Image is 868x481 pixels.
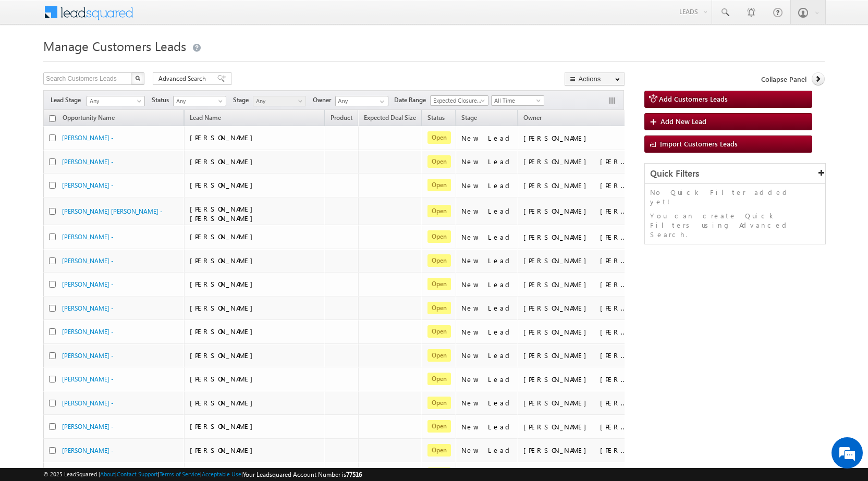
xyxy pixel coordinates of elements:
[427,205,451,217] span: Open
[427,230,451,243] span: Open
[523,280,628,289] div: [PERSON_NAME] [PERSON_NAME]
[427,325,451,338] span: Open
[427,179,451,191] span: Open
[253,96,306,106] a: Any
[427,349,451,362] span: Open
[190,256,258,265] span: [PERSON_NAME]
[461,446,514,455] div: New Lead
[190,374,258,383] span: [PERSON_NAME]
[523,375,628,384] div: [PERSON_NAME] [PERSON_NAME]
[650,211,820,239] p: You can create Quick Filters using Advanced Search.
[190,157,258,166] span: [PERSON_NAME]
[190,446,258,454] span: [PERSON_NAME]
[427,302,451,314] span: Open
[431,96,485,105] span: Expected Closure Date
[427,397,451,409] span: Open
[190,133,258,142] span: [PERSON_NAME]
[374,96,387,107] a: Show All Items
[523,157,628,166] div: [PERSON_NAME] [PERSON_NAME]
[62,233,114,241] a: [PERSON_NAME] -
[660,139,738,148] span: Import Customers Leads
[62,375,114,383] a: [PERSON_NAME] -
[135,76,140,81] img: Search
[430,95,488,106] a: Expected Closure Date
[427,278,451,290] span: Open
[49,115,56,122] input: Check all records
[523,114,542,121] span: Owner
[202,471,241,477] a: Acceptable Use
[87,96,145,106] a: Any
[51,95,85,105] span: Lead Stage
[233,95,253,105] span: Stage
[160,471,200,477] a: Terms of Service
[174,96,223,106] span: Any
[456,112,482,126] a: Stage
[523,303,628,313] div: [PERSON_NAME] [PERSON_NAME]
[523,446,628,455] div: [PERSON_NAME] [PERSON_NAME]
[461,181,514,190] div: New Lead
[523,133,628,143] div: [PERSON_NAME]
[62,280,114,288] a: [PERSON_NAME] -
[359,112,421,126] a: Expected Deal Size
[427,373,451,385] span: Open
[100,471,115,477] a: About
[523,327,628,337] div: [PERSON_NAME] [PERSON_NAME]
[346,471,362,478] span: 77516
[152,95,173,105] span: Status
[761,75,806,84] span: Collapse Panel
[57,112,120,126] a: Opportunity Name
[173,96,226,106] a: Any
[461,157,514,166] div: New Lead
[62,158,114,166] a: [PERSON_NAME] -
[461,422,514,431] div: New Lead
[190,279,258,288] span: [PERSON_NAME]
[394,95,430,105] span: Date Range
[87,96,141,106] span: Any
[461,327,514,337] div: New Lead
[190,303,258,312] span: [PERSON_NAME]
[461,303,514,313] div: New Lead
[158,74,209,83] span: Advanced Search
[62,423,114,430] a: [PERSON_NAME] -
[190,422,258,430] span: [PERSON_NAME]
[427,155,451,168] span: Open
[461,133,514,143] div: New Lead
[523,232,628,242] div: [PERSON_NAME] [PERSON_NAME]
[461,232,514,242] div: New Lead
[461,256,514,265] div: New Lead
[63,114,115,121] span: Opportunity Name
[461,375,514,384] div: New Lead
[427,131,451,144] span: Open
[461,206,514,216] div: New Lead
[523,256,628,265] div: [PERSON_NAME] [PERSON_NAME]
[62,257,114,265] a: [PERSON_NAME] -
[313,95,335,105] span: Owner
[62,304,114,312] a: [PERSON_NAME] -
[190,327,258,336] span: [PERSON_NAME]
[523,422,628,431] div: [PERSON_NAME] [PERSON_NAME]
[62,352,114,360] a: [PERSON_NAME] -
[43,470,362,479] span: © 2025 LeadSquared | | | | |
[565,72,625,85] button: Actions
[190,398,258,407] span: [PERSON_NAME]
[659,94,728,103] span: Add Customers Leads
[62,207,163,215] a: [PERSON_NAME] [PERSON_NAME] -
[461,351,514,360] div: New Lead
[190,351,258,360] span: [PERSON_NAME]
[461,114,477,121] span: Stage
[461,398,514,408] div: New Lead
[523,181,628,190] div: [PERSON_NAME] [PERSON_NAME]
[422,112,450,126] a: Status
[185,112,226,126] span: Lead Name
[190,180,258,189] span: [PERSON_NAME]
[43,38,186,54] span: Manage Customers Leads
[427,420,451,433] span: Open
[523,398,628,408] div: [PERSON_NAME] [PERSON_NAME]
[62,134,114,142] a: [PERSON_NAME] -
[190,204,258,223] span: [PERSON_NAME] [PERSON_NAME]
[243,471,362,478] span: Your Leadsquared Account Number is
[461,280,514,289] div: New Lead
[492,96,541,105] span: All Time
[335,96,388,106] input: Type to Search
[491,95,544,106] a: All Time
